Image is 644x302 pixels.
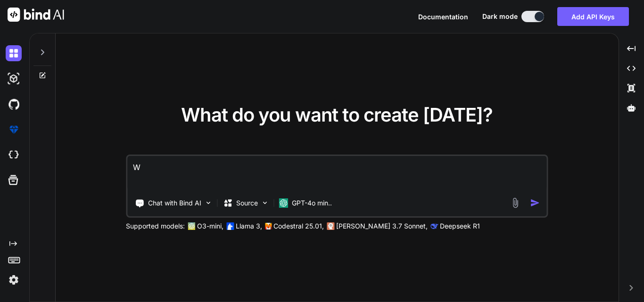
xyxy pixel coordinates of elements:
img: claude [327,222,334,230]
img: darkAi-studio [6,71,22,87]
img: Pick Tools [204,199,212,207]
img: settings [6,272,22,288]
img: darkChat [6,45,22,61]
textarea: W [127,156,546,191]
img: cloudideIcon [6,147,22,163]
p: Chat with Bind AI [148,198,201,208]
button: Add API Keys [557,7,629,26]
p: Supported models: [126,221,185,231]
p: Deepseek R1 [440,221,480,231]
p: O3-mini, [197,221,223,231]
img: icon [530,198,540,208]
img: Bind AI [8,8,64,22]
p: Source [236,198,258,208]
p: Llama 3, [236,221,262,231]
p: GPT-4o min.. [292,198,332,208]
img: Pick Models [261,199,269,207]
img: GPT-4 [188,222,195,230]
p: Codestral 25.01, [273,221,324,231]
img: attachment [510,197,520,208]
span: What do you want to create [DATE]? [181,103,493,126]
img: Llama2 [226,222,234,230]
button: Documentation [418,12,468,22]
span: Dark mode [482,12,518,21]
img: githubDark [6,96,22,112]
p: [PERSON_NAME] 3.7 Sonnet, [336,221,428,231]
img: premium [6,122,22,138]
img: Mistral-AI [265,223,272,229]
img: claude [430,222,438,230]
img: GPT-4o mini [279,198,288,208]
span: Documentation [418,13,468,21]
